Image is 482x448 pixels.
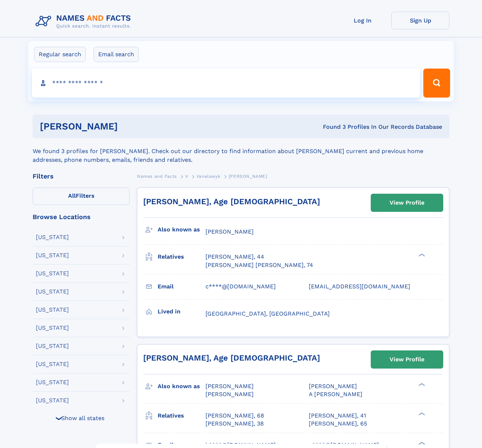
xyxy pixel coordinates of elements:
a: View Profile [371,194,443,211]
h3: Relatives [158,410,205,422]
span: [PERSON_NAME] [309,383,357,390]
div: View Profile [390,194,424,211]
img: Logo Names and Facts [33,12,137,31]
div: [US_STATE] [36,361,69,367]
a: [PERSON_NAME], Age [DEMOGRAPHIC_DATA] [143,197,320,206]
a: [PERSON_NAME], 65 [309,420,367,428]
a: [PERSON_NAME] [PERSON_NAME], 74 [205,261,313,269]
span: All [68,192,76,199]
span: A [PERSON_NAME] [309,391,362,398]
a: [PERSON_NAME], Age [DEMOGRAPHIC_DATA] [143,353,320,362]
label: Email search [94,47,139,62]
div: Found 3 Profiles In Our Records Database [220,123,442,131]
h3: Relatives [158,251,205,263]
span: [PERSON_NAME] [205,228,254,235]
a: Log In [333,12,391,29]
div: Filters [33,173,130,180]
h3: Also known as [158,380,205,392]
a: [PERSON_NAME], 38 [205,420,264,428]
div: ❯ [417,253,425,258]
div: [US_STATE] [36,234,69,240]
span: [GEOGRAPHIC_DATA], [GEOGRAPHIC_DATA] [205,310,330,317]
button: Search Button [423,69,450,98]
label: Filters [33,188,130,205]
a: [PERSON_NAME], 68 [205,412,264,420]
div: ❯ [417,441,425,446]
a: [PERSON_NAME], 44 [205,253,264,261]
a: View Profile [371,351,443,368]
span: Vanelswyk [196,174,220,179]
span: [PERSON_NAME] [229,174,267,179]
div: ❯ [417,412,425,416]
input: search input [32,69,420,98]
div: [US_STATE] [36,271,69,276]
div: [US_STATE] [36,307,69,313]
span: V [185,174,188,179]
h3: Lived in [158,305,205,318]
div: [US_STATE] [36,289,69,295]
div: [US_STATE] [36,398,69,403]
h1: [PERSON_NAME] [40,122,220,131]
div: View Profile [390,351,424,368]
div: [US_STATE] [36,343,69,349]
a: Sign Up [391,12,449,29]
div: [US_STATE] [36,252,69,258]
div: Browse Locations [33,214,130,220]
a: Vanelswyk [196,172,220,181]
a: [PERSON_NAME], 41 [309,412,366,420]
div: [US_STATE] [36,379,69,385]
a: V [185,172,188,181]
h3: Email [158,280,205,293]
div: [US_STATE] [36,325,69,331]
span: [PERSON_NAME] [205,391,254,398]
label: Regular search [34,47,86,62]
div: Show all states [33,409,130,427]
span: [PERSON_NAME] [205,383,254,390]
span: [EMAIL_ADDRESS][DOMAIN_NAME] [309,283,410,290]
h3: Also known as [158,223,205,236]
div: We found 3 profiles for [PERSON_NAME]. Check out our directory to find information about [PERSON_... [33,138,449,164]
a: Names and Facts [137,172,177,181]
div: ❯ [55,416,63,420]
div: ❯ [417,382,425,387]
